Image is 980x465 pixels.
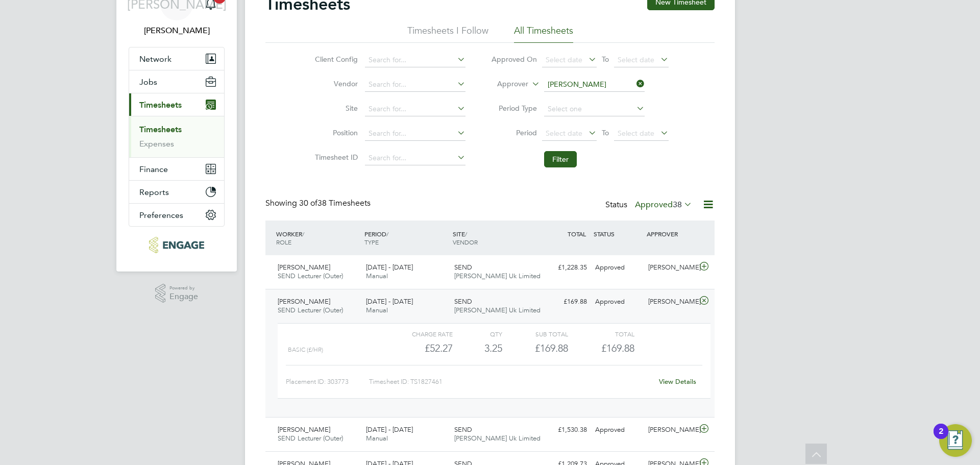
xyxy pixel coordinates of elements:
[635,200,692,210] label: Approved
[288,346,323,353] span: Basic (£/HR)
[274,225,362,251] div: WORKER
[591,225,644,243] div: STATUS
[278,306,343,314] span: SEND Lecturer (Outer)
[673,200,682,210] span: 38
[591,422,644,438] div: Approved
[302,230,304,238] span: /
[644,422,697,438] div: [PERSON_NAME]
[939,431,943,445] div: 2
[491,55,537,64] label: Approved On
[365,53,465,67] input: Search for...
[129,70,224,93] button: Jobs
[644,259,697,276] div: [PERSON_NAME]
[129,47,224,70] button: Network
[591,293,644,310] div: Approved
[129,158,224,180] button: Finance
[514,25,573,43] li: All Timesheets
[139,210,183,220] span: Preferences
[286,374,369,390] div: Placement ID: 303773
[502,340,568,357] div: £169.88
[312,128,358,137] label: Position
[278,297,330,306] span: [PERSON_NAME]
[312,55,358,64] label: Client Config
[454,272,541,280] span: [PERSON_NAME] Uk Limited
[365,78,465,92] input: Search for...
[312,153,358,162] label: Timesheet ID
[568,230,586,238] span: TOTAL
[454,297,472,306] span: SEND
[366,425,413,434] span: [DATE] - [DATE]
[453,328,502,340] div: QTY
[312,104,358,113] label: Site
[618,129,654,138] span: Select date
[365,151,465,165] input: Search for...
[387,328,453,340] div: Charge rate
[365,102,465,116] input: Search for...
[265,198,373,209] div: Showing
[605,198,694,212] div: Status
[278,434,343,443] span: SEND Lecturer (Outer)
[129,25,225,37] span: Jerin Aktar
[568,328,634,340] div: Total
[149,237,204,253] img: morganhunt-logo-retina.png
[465,230,467,238] span: /
[601,342,634,354] span: £169.88
[538,259,591,276] div: £1,228.35
[366,306,388,314] span: Manual
[450,225,538,251] div: SITE
[369,374,652,390] div: Timesheet ID: TS1827461
[387,340,453,357] div: £52.27
[644,293,697,310] div: [PERSON_NAME]
[278,272,343,280] span: SEND Lecturer (Outer)
[453,238,478,246] span: VENDOR
[129,181,224,203] button: Reports
[365,127,465,141] input: Search for...
[454,434,541,443] span: [PERSON_NAME] Uk Limited
[538,422,591,438] div: £1,530.38
[407,25,488,43] li: Timesheets I Follow
[939,424,972,457] button: Open Resource Center, 2 new notifications
[544,151,577,167] button: Filter
[453,340,502,357] div: 3.25
[129,116,224,157] div: Timesheets
[139,139,174,149] a: Expenses
[366,434,388,443] span: Manual
[129,93,224,116] button: Timesheets
[362,225,450,251] div: PERIOD
[278,425,330,434] span: [PERSON_NAME]
[366,297,413,306] span: [DATE] - [DATE]
[599,53,612,66] span: To
[155,284,199,303] a: Powered byEngage
[454,263,472,272] span: SEND
[139,125,182,134] a: Timesheets
[276,238,291,246] span: ROLE
[491,104,537,113] label: Period Type
[139,54,171,64] span: Network
[659,377,696,386] a: View Details
[129,237,225,253] a: Go to home page
[366,263,413,272] span: [DATE] - [DATE]
[366,272,388,280] span: Manual
[546,55,582,64] span: Select date
[599,126,612,139] span: To
[299,198,317,208] span: 30 of
[139,164,168,174] span: Finance
[364,238,379,246] span: TYPE
[139,187,169,197] span: Reports
[454,425,472,434] span: SEND
[546,129,582,138] span: Select date
[491,128,537,137] label: Period
[169,292,198,301] span: Engage
[454,306,541,314] span: [PERSON_NAME] Uk Limited
[299,198,371,208] span: 38 Timesheets
[502,328,568,340] div: Sub Total
[544,78,645,92] input: Search for...
[139,77,157,87] span: Jobs
[591,259,644,276] div: Approved
[644,225,697,243] div: APPROVER
[312,79,358,88] label: Vendor
[139,100,182,110] span: Timesheets
[278,263,330,272] span: [PERSON_NAME]
[169,284,198,292] span: Powered by
[482,79,528,89] label: Approver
